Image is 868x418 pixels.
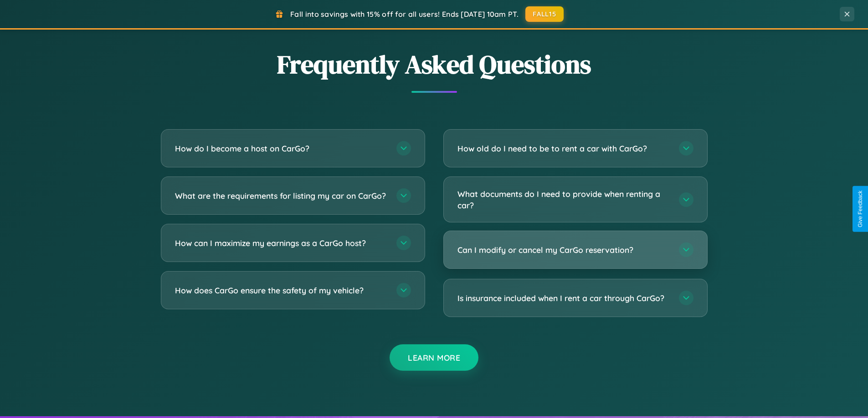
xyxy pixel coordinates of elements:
h3: Is insurance included when I rent a car through CarGo? [457,292,670,304]
button: Learn More [390,344,478,371]
h3: How old do I need to be to rent a car with CarGo? [457,143,670,154]
h3: What documents do I need to provide when renting a car? [457,188,670,211]
h3: How can I maximize my earnings as a CarGo host? [175,237,387,249]
div: Give Feedback [857,191,863,227]
h2: Frequently Asked Questions [161,47,708,82]
h3: How does CarGo ensure the safety of my vehicle? [175,285,387,296]
button: FALL15 [525,6,564,22]
h3: Can I modify or cancel my CarGo reservation? [457,244,670,256]
h3: How do I become a host on CarGo? [175,143,387,154]
span: Fall into savings with 15% off for all users! Ends [DATE] 10am PT. [290,10,519,19]
h3: What are the requirements for listing my car on CarGo? [175,190,387,201]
